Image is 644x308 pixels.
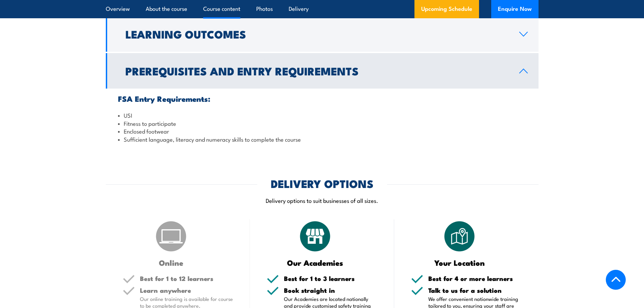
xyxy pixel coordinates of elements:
[118,111,526,119] li: USI
[106,196,539,204] p: Delivery options to suit businesses of all sizes.
[106,53,539,89] a: Prerequisites and Entry Requirements
[271,179,374,188] h2: DELIVERY OPTIONS
[267,259,364,266] h3: Our Academies
[284,275,377,282] h5: Best for 1 to 3 learners
[428,287,522,293] h5: Talk to us for a solution
[118,135,526,143] li: Sufficient language, literacy and numeracy skills to complete the course
[118,119,526,127] li: Fitness to participate
[118,127,526,135] li: Enclosed footwear
[428,275,522,282] h5: Best for 4 or more learners
[140,287,233,293] h5: Learn anywhere
[123,259,220,266] h3: Online
[118,95,526,102] h3: FSA Entry Requirements:
[284,287,377,293] h5: Book straight in
[140,275,233,282] h5: Best for 1 to 12 learners
[411,259,508,266] h3: Your Location
[106,16,539,52] a: Learning Outcomes
[125,29,508,39] h2: Learning Outcomes
[125,66,508,75] h2: Prerequisites and Entry Requirements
